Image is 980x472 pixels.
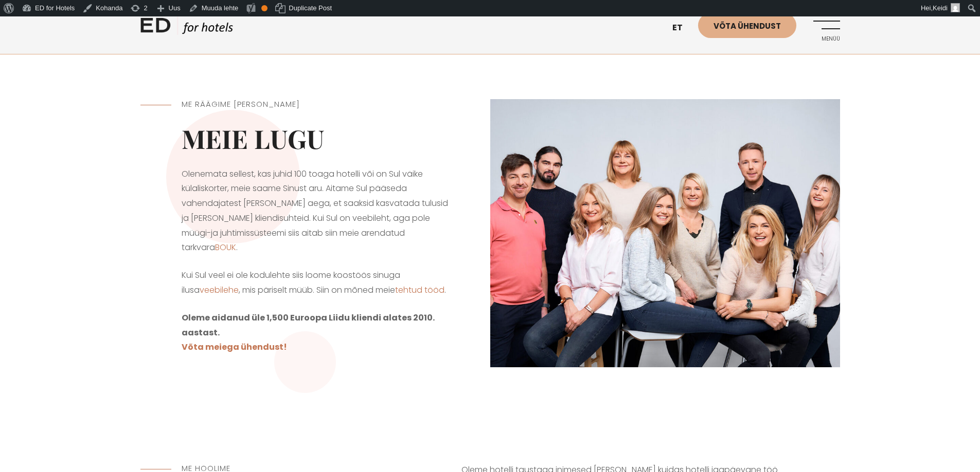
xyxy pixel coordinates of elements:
[667,15,698,41] a: et
[140,15,233,41] a: ED HOTELS
[698,13,796,38] a: Võta ühendust
[933,4,948,12] span: Keidi
[261,5,268,11] div: OK
[200,284,239,296] a: veebilehe
[215,241,236,253] a: BOUK
[182,167,449,256] p: Olenemata sellest, kas juhid 100 toaga hotelli või on Sul väike külaliskorter, meie saame Sinust ...
[812,36,840,42] span: Menüü
[182,99,449,110] h5: ME RÄÄGIME [PERSON_NAME]
[395,284,444,296] a: tehtud tööd
[182,341,287,353] a: Võta meiega ühendust!
[182,123,449,154] h2: Meie lugu
[812,13,840,41] a: Menüü
[182,312,435,338] strong: Oleme aidanud üle 1,500 Euroopa Liidu kliendi alates 2010. aastast.
[182,268,449,298] p: Kui Sul veel ei ole kodulehte siis loome koostöös sinuga ilusa , mis päriselt müüb. Siin on mõned...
